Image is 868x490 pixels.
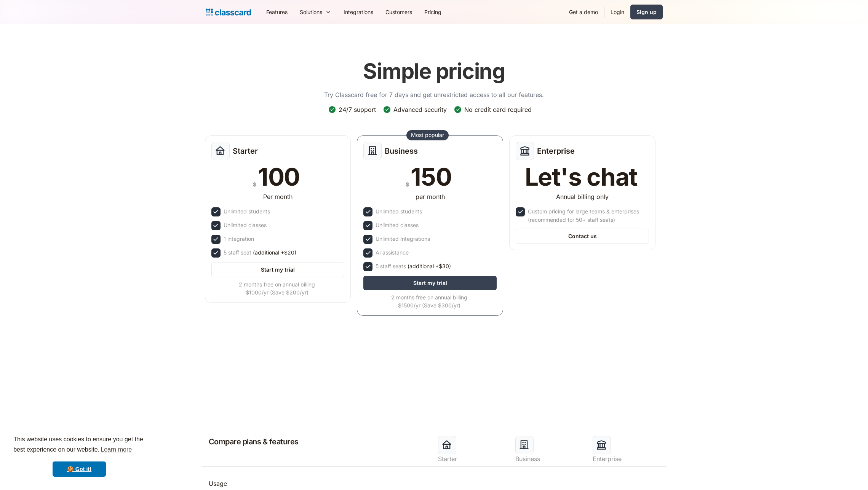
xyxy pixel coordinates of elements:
div: $ [253,180,256,189]
a: learn more about cookies [99,444,133,455]
div: Let's chat [525,165,638,189]
h2: Starter [233,146,258,156]
div: Usage [209,479,227,488]
span: (additional +$30) [408,262,451,270]
div: Unlimited classes [376,221,419,229]
div: Solutions [300,8,322,16]
span: This website uses cookies to ensure you get the best experience on our website. [13,435,145,455]
h2: Compare plans & features [206,436,299,447]
a: Sign up [630,5,663,19]
a: Pricing [418,3,448,21]
div: 1 integration [224,235,254,243]
div: Solutions [294,3,337,21]
div: No credit card required [464,105,532,114]
a: Logo [206,7,251,17]
div: Most popular [411,131,444,139]
a: Get a demo [563,3,604,21]
div: 2 months free on annual billing $1500/yr (Save $300/yr) [363,293,495,309]
div: Unlimited students [224,207,270,216]
div: Custom pricing for large teams & enterprises (recommended for 50+ staff seats) [528,207,647,224]
p: Try Classcard free for 7 days and get unrestricted access to all our features. [324,90,544,99]
a: Start my trial [363,276,497,290]
div: Sign up [636,8,657,16]
div: Unlimited classes [224,221,267,229]
div: Per month [263,192,293,201]
a: Features [260,3,294,21]
h1: Simple pricing [363,59,505,84]
div: 150 [411,165,451,189]
a: dismiss cookie message [53,461,106,477]
div: AI assistance [376,248,409,257]
div: 5 staff seat [224,248,296,257]
div: Unlimited Integrations [376,235,430,243]
div: Enterprise [593,454,662,463]
div: 100 [258,165,300,189]
div: Unlimited students [376,207,422,216]
span: (additional +$20) [253,248,296,257]
a: Customers [379,3,418,21]
div: 5 staff seats [376,262,451,270]
div: Business [515,454,585,463]
div: Starter [438,454,508,463]
div: Advanced security [393,105,447,114]
div: 24/7 support [339,105,376,114]
a: Contact us [516,229,649,244]
h2: Business [385,146,418,156]
div: per month [416,192,445,201]
a: Integrations [337,3,379,21]
a: Start my trial [211,262,345,277]
a: Login [604,3,630,21]
div: $ [406,180,409,189]
h2: Enterprise [537,146,575,156]
div: Annual billing only [556,192,609,201]
div: 2 months free on annual billing $1000/yr (Save $200/yr) [211,280,343,296]
div: cookieconsent [6,428,152,484]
